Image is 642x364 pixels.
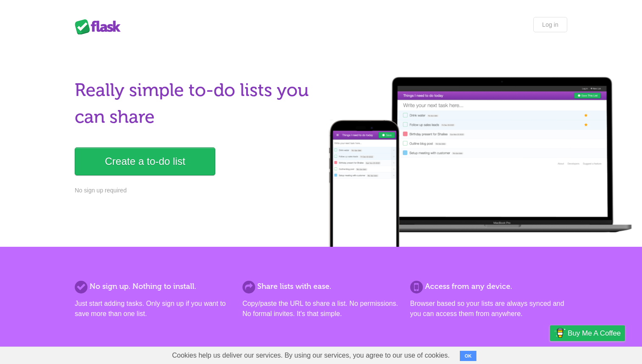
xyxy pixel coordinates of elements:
[550,325,625,341] a: Buy me a coffee
[75,147,215,175] a: Create a to-do list
[75,281,232,292] h2: No sign up. Nothing to install.
[75,19,126,34] div: Flask Lists
[75,299,232,319] p: Just start adding tasks. Only sign up if you want to save more than one list.
[568,326,621,341] span: Buy me a coffee
[410,299,567,319] p: Browser based so your lists are always synced and you can access them from anywhere.
[163,347,458,364] span: Cookies help us deliver our services. By using our services, you agree to our use of cookies.
[242,281,400,292] h2: Share lists with ease.
[242,299,400,319] p: Copy/paste the URL to share a list. No permissions. No formal invites. It's that simple.
[75,186,316,195] p: No sign up required
[460,351,476,361] button: OK
[554,326,566,340] img: Buy me a coffee
[533,17,567,32] a: Log in
[410,281,567,292] h2: Access from any device.
[75,77,316,130] h1: Really simple to-do lists you can share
